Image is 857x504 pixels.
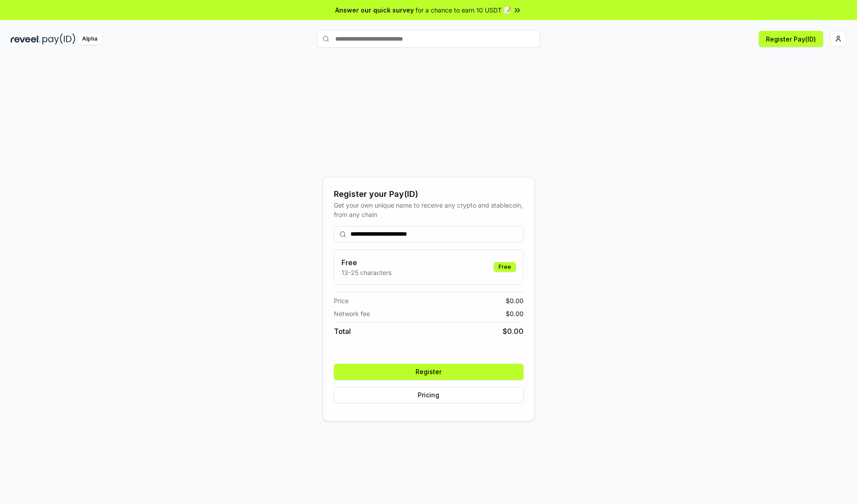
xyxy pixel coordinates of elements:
[341,268,391,277] p: 13-25 characters
[341,257,391,268] h3: Free
[334,364,524,380] button: Register
[334,200,524,219] div: Get your own unique name to receive any crypto and stablecoin, from any chain
[335,5,414,15] span: Answer our quick survey
[494,262,516,272] div: Free
[334,309,370,318] span: Network fee
[506,296,524,305] span: $ 0.00
[42,33,75,45] img: pay_id
[759,31,823,47] button: Register Pay(ID)
[334,387,524,403] button: Pricing
[334,188,524,200] div: Register your Pay(ID)
[334,326,351,337] span: Total
[503,326,524,337] span: $ 0.00
[416,5,511,15] span: for a chance to earn 10 USDT 📝
[506,309,524,318] span: $ 0.00
[77,33,102,45] div: Alpha
[334,296,349,305] span: Price
[11,33,41,45] img: reveel_dark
